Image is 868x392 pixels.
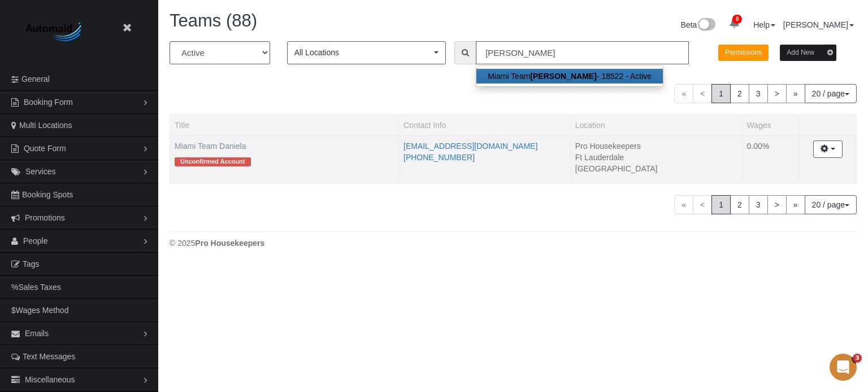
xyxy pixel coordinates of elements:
strong: Pro Housekeepers [195,239,264,248]
span: « [674,195,693,214]
td: Contact Info [399,135,571,184]
input: Enter the first 3 letters of the name to search [476,41,689,64]
span: Miscellaneous [25,375,75,384]
span: Booking Spots [22,190,73,199]
a: [PHONE_NUMBER] [403,153,475,162]
span: Quote Form [24,144,66,153]
a: Miami Team Daniela [175,142,246,151]
a: 3 [749,195,768,214]
a: > [767,195,787,214]
span: 8 [732,15,742,24]
a: » [786,84,805,103]
a: [PERSON_NAME] [783,20,854,29]
a: Beta [681,20,716,29]
a: » [786,195,805,214]
th: Location [570,114,742,135]
span: Wages Method [16,306,69,315]
span: General [21,74,50,83]
strong: [PERSON_NAME] [530,72,596,81]
a: 2 [730,84,749,103]
span: All Locations [294,47,432,58]
iframe: Intercom live chat [830,354,857,381]
span: Text Messages [23,352,75,361]
span: < [693,195,712,214]
span: < [693,84,712,103]
li: Ft Lauderdale [575,152,737,163]
a: 2 [730,195,749,214]
button: All Locations [287,41,446,64]
span: Promotions [25,213,65,222]
span: « [674,84,693,103]
img: New interface [697,18,715,33]
span: 1 [711,195,731,214]
a: Help [753,20,775,29]
span: 1 [711,84,731,103]
img: Automaid Logo [20,20,90,45]
span: Services [25,167,56,176]
span: Sales Taxes [18,283,60,292]
button: 20 / page [805,195,857,214]
a: 3 [749,84,768,103]
span: People [23,236,48,245]
span: 3 [853,354,862,363]
li: Pro Housekeepers [575,140,737,152]
th: Title [170,114,399,135]
td: Wages [742,135,799,184]
a: [EMAIL_ADDRESS][DOMAIN_NAME] [403,142,537,151]
nav: Pagination navigation [674,195,857,214]
th: Wages [742,114,799,135]
span: Booking Form [24,98,73,107]
td: Title [170,135,399,184]
span: Unconfirmed Account [175,157,251,166]
span: Tags [23,259,40,268]
span: Multi Locations [19,121,72,130]
li: [GEOGRAPHIC_DATA] [575,163,737,174]
div: Tags [175,152,394,169]
span: Teams (88) [170,11,257,30]
a: Miami Team[PERSON_NAME]- 18522 - Active [476,69,663,83]
button: Permissions [718,45,769,61]
button: 20 / page [805,84,857,103]
div: © 2025 [170,237,857,249]
th: Contact Info [399,114,571,135]
nav: Pagination navigation [674,84,857,103]
button: Add New [780,45,836,61]
a: > [767,84,787,103]
td: Location [570,135,742,184]
a: 8 [723,11,745,36]
span: Emails [25,329,49,338]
